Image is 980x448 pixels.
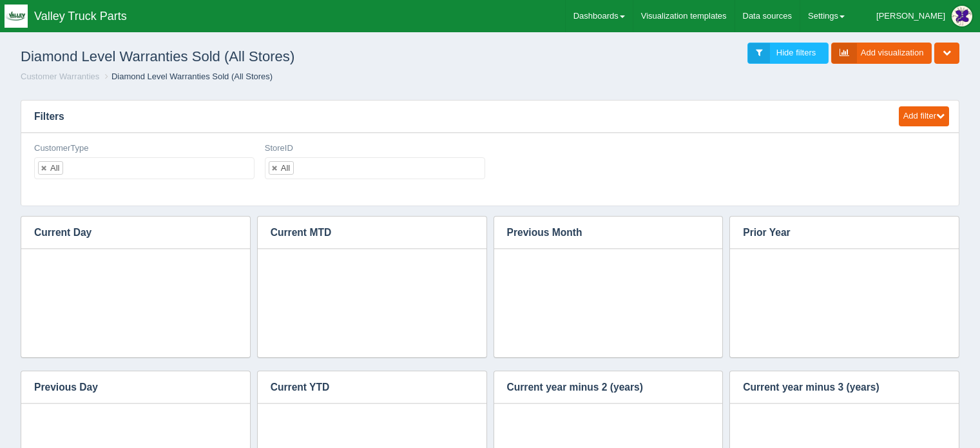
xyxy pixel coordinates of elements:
h3: Previous Day [21,371,231,404]
span: Hide filters [776,48,816,57]
div: All [281,164,290,172]
a: Customer Warranties [21,72,99,81]
div: [PERSON_NAME] [876,3,945,29]
a: Hide filters [747,43,829,64]
h1: Diamond Level Warranties Sold (All Stores) [21,43,490,71]
h3: Current year minus 2 (years) [494,371,704,404]
img: Profile Picture [952,6,972,26]
li: Diamond Level Warranties Sold (All Stores) [102,71,273,83]
h3: Previous Month [494,217,704,249]
h3: Current Day [21,217,231,249]
h3: Current MTD [258,217,467,249]
h3: Current year minus 3 (years) [730,371,939,404]
h3: Prior Year [730,217,939,249]
label: StoreID [265,142,293,155]
div: All [50,164,59,172]
img: q1blfpkbivjhsugxdrfq.png [5,5,28,28]
h3: Current YTD [258,371,467,404]
a: Add visualization [831,43,932,64]
span: Valley Truck Parts [34,10,127,23]
button: Add filter [899,106,949,126]
h3: Filters [21,101,887,133]
label: CustomerType [34,142,89,155]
